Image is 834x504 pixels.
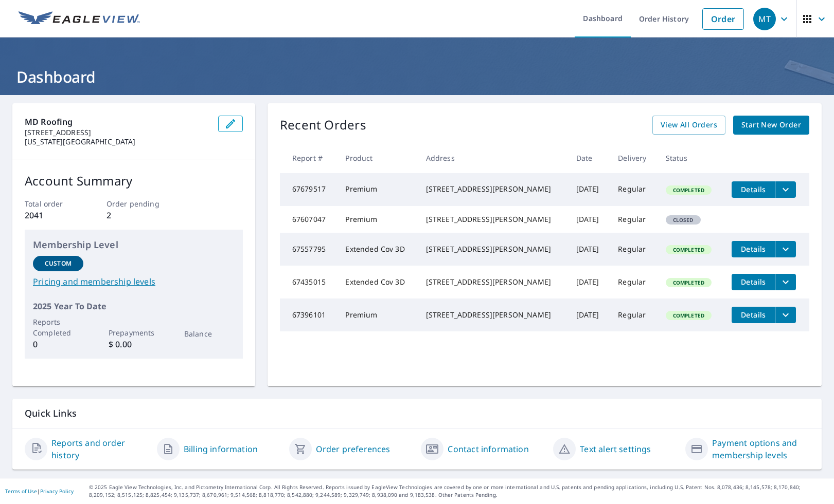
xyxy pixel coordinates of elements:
[610,298,657,331] td: Regular
[316,443,391,455] a: Order preferences
[51,437,149,461] a: Reports and order history
[280,143,338,173] th: Report #
[33,316,83,338] p: Reports Completed
[33,300,235,312] p: 2025 Year To Date
[610,233,657,266] td: Regular
[25,407,809,420] p: Quick Links
[610,266,657,298] td: Regular
[184,443,258,455] a: Billing information
[280,116,366,135] p: Recent Orders
[337,173,417,206] td: Premium
[107,209,161,221] p: 2
[568,206,610,233] td: [DATE]
[568,266,610,298] td: [DATE]
[753,8,776,30] div: MT
[426,310,560,320] div: [STREET_ADDRESS][PERSON_NAME]
[89,483,829,499] p: © 2025 Eagle View Technologies, Inc. and Pictometry International Corp. All Rights Reserved. Repo...
[40,488,74,495] a: Privacy Policy
[337,233,417,266] td: Extended Cov 3D
[337,143,417,173] th: Product
[12,66,822,87] h1: Dashboard
[45,259,72,268] p: Custom
[712,437,809,461] a: Payment options and membership levels
[738,310,769,320] span: Details
[661,119,717,132] span: View All Orders
[568,143,610,173] th: Date
[426,184,560,194] div: [STREET_ADDRESS][PERSON_NAME]
[738,244,769,254] span: Details
[652,116,725,135] a: View All Orders
[775,241,796,257] button: filesDropdownBtn-67557795
[580,443,651,455] a: Text alert settings
[667,279,711,286] span: Completed
[19,11,140,27] img: EV Logo
[610,206,657,233] td: Regular
[702,8,744,30] a: Order
[337,206,417,233] td: Premium
[109,327,159,338] p: Prepayments
[280,266,338,298] td: 67435015
[280,173,338,206] td: 67679517
[33,238,235,252] p: Membership Level
[775,181,796,198] button: filesDropdownBtn-67679517
[107,198,161,209] p: Order pending
[33,338,83,350] p: 0
[667,186,711,194] span: Completed
[280,233,338,266] td: 67557795
[25,209,79,221] p: 2041
[667,246,711,253] span: Completed
[732,274,775,290] button: detailsBtn-67435015
[658,143,724,173] th: Status
[5,488,74,494] p: |
[775,274,796,290] button: filesDropdownBtn-67435015
[775,307,796,323] button: filesDropdownBtn-67396101
[25,116,210,128] p: MD Roofing
[5,488,37,495] a: Terms of Use
[280,206,338,233] td: 67607047
[280,298,338,331] td: 67396101
[741,119,801,132] span: Start New Order
[610,173,657,206] td: Regular
[418,143,568,173] th: Address
[109,338,159,350] p: $ 0.00
[25,172,243,190] p: Account Summary
[25,198,79,209] p: Total order
[568,233,610,266] td: [DATE]
[667,216,700,223] span: Closed
[33,275,235,288] a: Pricing and membership levels
[568,298,610,331] td: [DATE]
[448,443,528,455] a: Contact information
[426,214,560,225] div: [STREET_ADDRESS][PERSON_NAME]
[738,277,769,287] span: Details
[426,277,560,287] div: [STREET_ADDRESS][PERSON_NAME]
[337,266,417,298] td: Extended Cov 3D
[732,307,775,323] button: detailsBtn-67396101
[25,128,210,137] p: [STREET_ADDRESS]
[733,116,809,135] a: Start New Order
[426,244,560,254] div: [STREET_ADDRESS][PERSON_NAME]
[184,328,235,339] p: Balance
[732,181,775,198] button: detailsBtn-67679517
[610,143,657,173] th: Delivery
[25,137,210,146] p: [US_STATE][GEOGRAPHIC_DATA]
[738,184,769,194] span: Details
[732,241,775,257] button: detailsBtn-67557795
[337,298,417,331] td: Premium
[568,173,610,206] td: [DATE]
[667,312,711,319] span: Completed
